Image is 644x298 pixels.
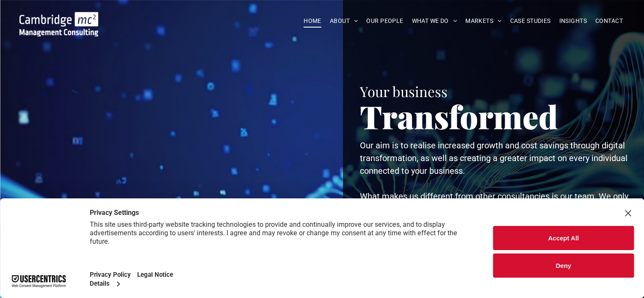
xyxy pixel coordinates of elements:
[461,14,506,28] a: MARKETS
[555,14,591,28] a: INSIGHTS
[360,140,627,176] span: Our aim is to realise increased growth and cost savings through digital transformation, as well a...
[591,14,627,28] a: CONTACT
[506,14,555,28] a: CASE STUDIES
[299,14,326,28] a: HOME
[408,14,462,28] a: WHAT WE DO
[19,13,98,22] a: Your Business Transformed | Cambridge Management Consulting
[360,95,558,137] span: Transformed
[362,14,407,28] a: OUR PEOPLE
[360,191,629,227] span: What makes us different from other consultancies is our team. We only employ senior experts who h...
[326,14,362,28] a: ABOUT
[360,82,448,100] span: Your business
[19,12,98,36] img: Go to Homepage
